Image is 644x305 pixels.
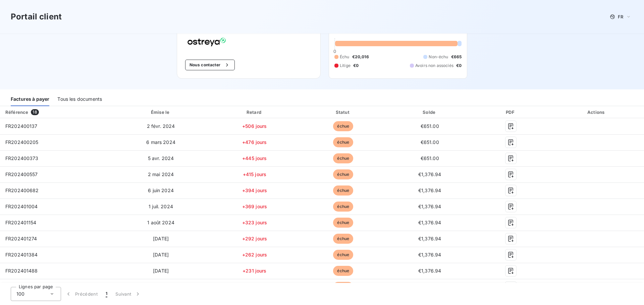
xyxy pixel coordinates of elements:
span: Avoirs non associés [415,63,453,69]
span: FR202400205 [5,139,39,145]
span: 5 avr. 2024 [148,155,174,161]
span: échue [333,185,353,196]
span: échue [333,266,353,276]
span: échue [333,153,353,163]
span: FR202401488 [5,268,38,274]
div: Tous les documents [57,92,102,106]
h3: Portail client [11,11,62,23]
span: +262 jours [242,252,267,257]
span: Litige [340,63,351,69]
span: €0 [353,63,359,69]
span: €1,376.94 [418,268,441,274]
span: +369 jours [242,204,267,209]
span: échue [333,250,353,260]
span: 1 [106,291,107,297]
span: +394 jours [242,187,267,193]
span: €0 [456,63,462,69]
span: 1 juil. 2024 [149,204,173,209]
span: 1 août 2024 [147,220,174,225]
span: FR202400682 [5,187,39,193]
span: +415 jours [243,171,267,177]
span: €665 [451,54,462,60]
div: Statut [301,109,386,116]
button: Nous contacter [185,60,235,70]
span: échue [333,169,353,179]
span: +445 jours [242,155,267,161]
span: FR202400557 [5,171,38,177]
span: €651.00 [421,155,439,161]
button: Précédent [61,287,102,301]
span: [DATE] [153,268,169,274]
span: +476 jours [242,139,267,145]
span: FR202400373 [5,155,39,161]
span: FR202401154 [5,220,37,225]
span: FR202400137 [5,123,38,129]
div: Retard [211,109,298,116]
span: €651.00 [421,123,439,129]
div: Référence [5,109,28,115]
div: PDF [474,109,548,116]
span: 6 juin 2024 [148,187,174,193]
span: €1,376.94 [418,187,441,193]
span: échue [333,202,353,212]
span: 18 [31,109,39,115]
span: €20,016 [352,54,369,60]
span: +292 jours [242,236,267,241]
span: [DATE] [153,252,169,257]
button: Suivant [111,287,145,301]
span: FR202401384 [5,252,38,257]
span: 0 [333,49,336,54]
span: [DATE] [153,236,169,241]
span: +323 jours [242,220,267,225]
span: échue [333,234,353,244]
span: €651.00 [421,139,439,145]
span: échue [333,282,353,292]
div: Actions [550,109,643,116]
span: échue [333,137,353,147]
span: +506 jours [242,123,267,129]
span: €1,376.94 [418,171,441,177]
span: 2 févr. 2024 [147,123,175,129]
span: Échu [340,54,350,60]
span: 6 mars 2024 [146,139,175,145]
div: Factures à payer [11,92,49,106]
span: 100 [16,291,24,297]
img: Company logo [185,35,228,49]
div: Solde [388,109,471,116]
span: FR202401274 [5,236,37,241]
span: 2 mai 2024 [148,171,174,177]
span: €1,376.94 [418,220,441,225]
span: échue [333,218,353,228]
span: FR202401004 [5,204,38,209]
span: +231 jours [243,268,267,274]
span: €1,376.94 [418,252,441,257]
button: 1 [102,287,111,301]
span: Non-échu [429,54,448,60]
span: €1,376.94 [418,236,441,241]
span: FR [618,14,623,19]
span: €1,376.94 [418,204,441,209]
div: Émise le [113,109,208,116]
span: échue [333,121,353,131]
